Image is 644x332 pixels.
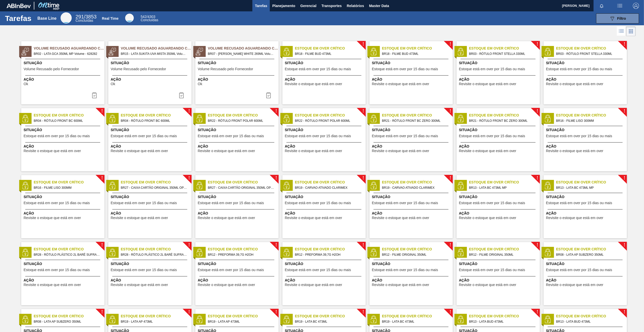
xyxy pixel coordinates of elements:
span: Estoque está em over por 15 dias ou mais [285,67,351,71]
span: Estoque em Over Crítico [34,247,104,252]
span: BR19 - LATA AP 473ML [208,319,275,324]
div: Base Line [37,16,57,21]
span: Estoque está em over por 15 dias ou mais [459,268,525,272]
span: BR18 - FILME BUD 473ML [382,51,449,57]
img: status [370,115,377,122]
img: status [457,249,464,256]
span: Ação [372,77,451,82]
span: Ação [24,278,103,283]
span: Transportes [321,3,342,9]
span: Situação [546,60,626,66]
span: Ação [546,77,626,82]
span: Ok [198,82,202,86]
span: ! [449,310,451,314]
span: Filtro [617,16,626,20]
span: Estoque em Over Crítico [295,247,366,252]
span: Revisite o estoque que está em over [24,283,81,287]
span: Ação [24,144,103,149]
img: status [370,182,377,189]
img: userActions [617,3,623,9]
span: / 3853 [75,14,96,19]
span: Estoque em Over Crítico [34,180,104,185]
img: status [283,115,290,122]
span: Ação [372,278,451,283]
img: status [109,115,116,122]
img: status [457,48,464,55]
img: status [544,182,551,189]
span: ! [536,176,538,180]
span: Situação [111,60,190,66]
img: status [370,316,377,323]
span: Revisite o estoque que está em over [24,149,81,153]
span: BR28 - RÓTULO PLÁSTICO 2L BARÉ SUFRAMA AH [34,252,100,257]
span: Estoque está em over por 15 dias ou mais [372,134,438,138]
span: Volume Recusado Aguardando Ciência [208,46,279,51]
span: Ação [285,77,364,82]
span: Revisite o estoque que está em over [372,82,429,86]
span: ! [624,109,625,113]
img: status [109,249,116,256]
div: Real Time [102,16,119,20]
div: Real Time [125,14,134,22]
span: Estoque está em over por 15 dias ou mais [372,201,438,205]
span: Estoque em Over Crítico [295,113,366,118]
span: Ação [111,211,190,216]
span: BR22 - RÓTULO FRONT POLAR 600ML [208,118,275,124]
span: Situação [285,60,364,66]
span: Situação [111,127,190,133]
span: BR08 - LATA AP SUBZERO 350ML [34,319,100,324]
span: Relatórios [347,3,364,9]
span: BR27 - CAIXA CARTÃO ORIGINAL 350ML OPEN CORNER [208,185,275,191]
button: Filtro [596,13,639,23]
img: status [544,249,551,256]
span: Situação [198,194,277,200]
span: Estoque em Over Crítico [382,314,453,319]
span: BR13 - LATA BC 473ML MP [556,185,623,191]
span: BR21 - RÓTULO FRONT BC ZERO 300ML [469,118,536,124]
img: status [196,182,203,189]
span: Revisite o estoque que está em over [459,82,516,86]
span: ! [362,176,364,180]
span: Ação [372,211,451,216]
span: Revisite o estoque que está em over [372,149,429,153]
span: BR03 - RÓTULO FRONT STELLA 330ML [556,51,623,57]
span: Situação [285,127,364,133]
span: 542 [141,15,146,19]
span: Ação [372,144,451,149]
span: Estoque está em over por 15 dias ou mais [459,201,525,205]
span: BR16 - FILME LISO 300MM [34,185,100,191]
span: ! [275,310,277,314]
span: Situação [198,261,277,267]
span: Estoque está em over por 15 dias ou mais [24,268,90,272]
img: status [109,48,116,55]
img: status [370,48,377,55]
span: Estoque em Over Crítico [121,314,192,319]
span: Volume Recusado pelo Fornecedor [24,67,79,71]
span: Ok [24,82,28,86]
span: Revisite o estoque que está em over [546,149,603,153]
span: Estoque está em over por 15 dias ou mais [546,201,612,205]
span: Estoque em Over Crítico [382,46,453,51]
img: status [109,316,116,323]
span: Ação [285,211,364,216]
span: Estoque em Over Crítico [295,46,366,51]
img: status [457,115,464,122]
span: Estoque em Over Crítico [469,247,540,252]
span: ! [624,176,625,180]
span: Estoque em Over Crítico [121,113,192,118]
span: Situação [459,127,539,133]
span: Estoque está em over por 15 dias ou mais [111,268,177,272]
span: ! [188,109,190,113]
span: Situação [372,261,451,267]
span: Ação [198,211,277,216]
span: ! [101,176,103,180]
span: Volume Recusado pelo Fornecedor [111,67,166,71]
span: BR19 - CARVAO ATIVADO CLARIMEX [382,185,449,191]
span: ! [101,243,103,247]
span: Estoque está em over por 15 dias ou mais [546,67,612,71]
span: Estoque em Over Crítico [208,113,279,118]
span: Situação [285,194,364,200]
span: Ação [459,211,539,216]
span: ! [188,176,190,180]
span: Estoque está em over por 15 dias ou mais [198,134,264,138]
